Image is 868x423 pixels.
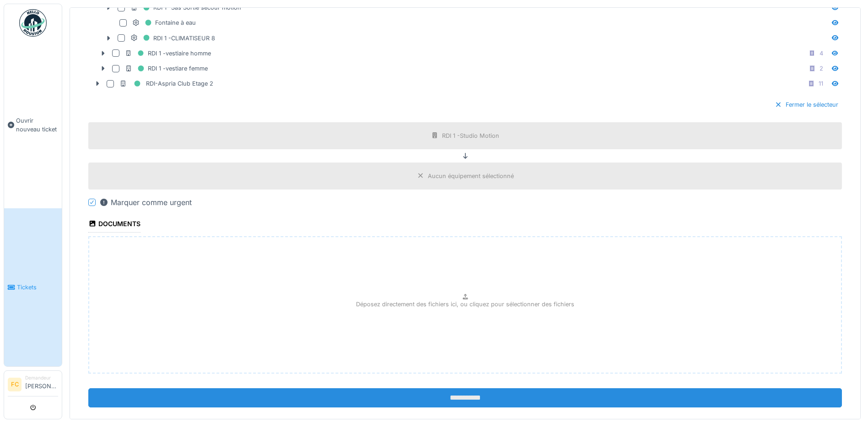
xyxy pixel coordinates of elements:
[19,9,47,37] img: Badge_color-CXgf-gQk.svg
[25,374,58,394] li: [PERSON_NAME]
[132,17,196,28] div: Fontaine à eau
[819,79,823,88] div: 11
[16,116,58,134] span: Ouvrir nouveau ticket
[819,49,823,58] div: 4
[442,131,499,140] div: RDI 1 -Studio Motion
[356,300,574,309] p: Déposez directement des fichiers ici, ou cliquez pour sélectionner des fichiers
[25,374,58,381] div: Demandeur
[125,63,208,74] div: RDI 1 -vestiare femme
[771,98,842,111] div: Fermer le sélecteur
[8,374,58,396] a: FC Demandeur[PERSON_NAME]
[4,208,62,366] a: Tickets
[17,283,58,292] span: Tickets
[125,48,211,59] div: RDI 1 -vestiaire homme
[88,217,140,233] div: Documents
[99,197,192,208] div: Marquer comme urgent
[8,378,22,391] li: FC
[130,33,215,44] div: RDI 1 -CLIMATISEUR 8
[4,42,62,208] a: Ouvrir nouveau ticket
[130,2,241,13] div: RDI 1 -Sas Sortie secour motion
[119,78,213,89] div: RDI-Aspria Club Etage 2
[819,64,823,73] div: 2
[428,172,514,180] div: Aucun équipement sélectionné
